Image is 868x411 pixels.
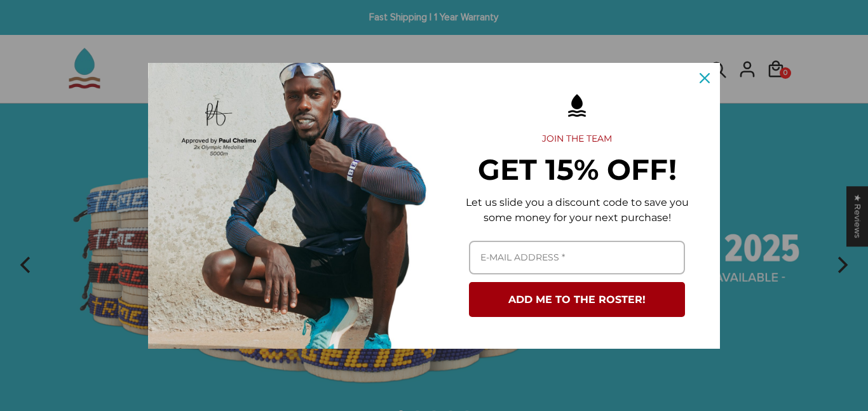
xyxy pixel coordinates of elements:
[478,152,677,187] strong: GET 15% OFF!
[454,133,700,145] h2: JOIN THE TEAM
[700,73,710,83] svg: close icon
[469,241,685,274] input: Email field
[689,63,720,93] button: Close
[469,282,685,317] button: ADD ME TO THE ROSTER!
[454,195,700,226] p: Let us slide you a discount code to save you some money for your next purchase!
